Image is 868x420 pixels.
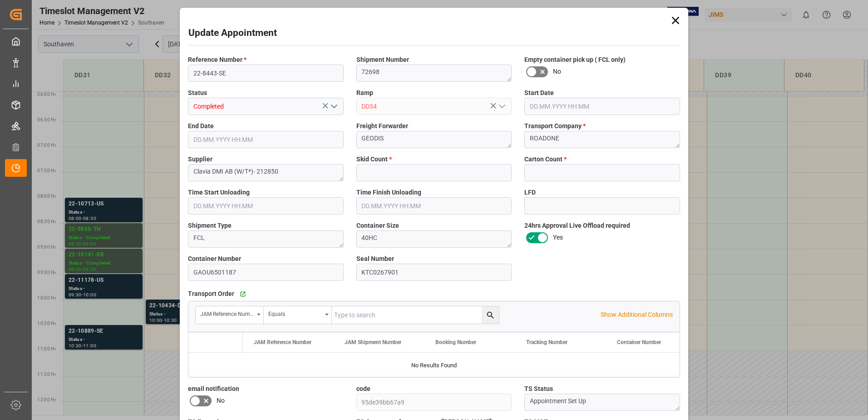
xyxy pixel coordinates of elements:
[524,221,630,230] span: 24hrs Approval Live Offload required
[356,98,512,115] input: Type to search/select
[524,131,680,148] textarea: ROADONE
[196,306,264,324] button: open menu
[254,339,311,345] span: JAM Reference Number
[188,254,241,264] span: Container Number
[356,188,421,197] span: Time Finish Unloading
[356,384,370,394] span: code
[356,197,512,215] input: DD.MM.YYYY HH:MM
[482,306,499,324] button: search button
[188,131,344,148] input: DD.MM.YYYY HH:MM
[356,221,399,230] span: Container Size
[188,230,344,248] textarea: FCL
[524,121,586,131] span: Transport Company
[188,289,234,299] span: Transport Order
[188,197,344,215] input: DD.MM.YYYY HH:MM
[188,26,277,40] h2: Update Appointment
[356,131,512,148] textarea: GEODIS
[524,98,680,115] input: DD.MM.YYYY HH:MM
[524,155,567,164] span: Carton Count
[356,55,409,65] span: Shipment Number
[268,308,322,318] div: Equals
[188,164,344,181] textarea: Clavia DMI AB (W/T*)- 212850
[200,308,254,318] div: JAM Reference Number
[356,65,512,82] textarea: 72698
[524,394,680,411] textarea: Appointment Set Up
[601,310,673,320] p: Show Additional Columns
[188,55,247,65] span: Reference Number
[526,339,567,345] span: Tracking Number
[217,396,225,405] span: No
[188,88,207,98] span: Status
[188,121,214,131] span: End Date
[435,339,476,345] span: Booking Number
[356,121,408,131] span: Freight Forwarder
[188,188,250,197] span: Time Start Unloading
[356,155,392,164] span: Skid Count
[188,98,344,115] input: Type to search/select
[356,230,512,248] textarea: 40HC
[524,55,626,65] span: Empty container pick up ( FCL only)
[524,384,553,394] span: TS Status
[495,100,508,114] button: open menu
[617,339,661,345] span: Container Number
[356,88,373,98] span: Ramp
[264,306,332,324] button: open menu
[553,233,563,242] span: Yes
[553,67,561,76] span: No
[188,221,232,230] span: Shipment Type
[356,254,394,264] span: Seal Number
[332,306,499,324] input: Type to search
[326,100,340,114] button: open menu
[345,339,401,345] span: JAM Shipment Number
[524,188,536,197] span: LFD
[188,155,212,164] span: Supplier
[524,88,554,98] span: Start Date
[188,384,239,394] span: email notification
